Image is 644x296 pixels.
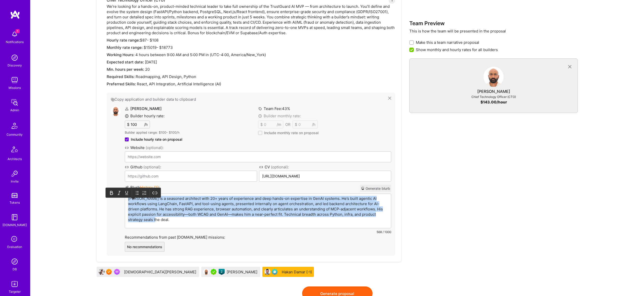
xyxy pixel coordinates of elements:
div: Admin [10,107,19,113]
div: 20 [107,67,395,72]
img: Been on Mission [114,269,120,275]
i: icon SelectionTeam [10,235,19,244]
span: Include hourly rate on proposal [131,137,182,142]
h3: Team Preview [409,20,578,26]
span: Min. hours per week: [107,67,144,72]
img: discovery [10,53,20,63]
label: Blurb : [125,185,159,192]
div: 568 / 1000 [125,229,391,235]
img: User Avatar [484,67,504,87]
span: $ [127,122,130,127]
img: admin teamwork [10,97,20,107]
p: [PERSON_NAME] is a seasoned architect with 20+ years of experience and deep hands-on expertise in... [128,196,388,222]
img: Admin Search [10,256,20,267]
div: $ 15019 - $ 18773 [107,45,395,50]
div: Roadmapping, API Design, Python [107,74,395,79]
span: Required Skills: [107,74,135,79]
button: Generate blurb [360,185,391,192]
label: Team Fee: 43 % [258,106,290,111]
img: User Avatar [111,106,121,116]
label: Builder hourly rate: [125,113,165,119]
div: Missions [9,85,21,90]
label: Builder monthly rate: [258,113,301,119]
img: User Avatar [264,269,270,275]
img: User Avatar [99,269,105,275]
div: 4 hours between in (UTC -4:00 , America/New_York ) [107,52,395,57]
input: XX [130,121,144,128]
span: $ [295,122,297,127]
img: Exceptional A.Teamer [106,269,112,275]
div: React, API Integration, Artificial Intelligence (AI) [107,81,395,87]
div: DB [13,267,17,272]
div: Chief Technology Officer (CTO) [471,94,516,99]
input: https://website.com [125,151,391,162]
div: [DOMAIN_NAME] [3,222,27,228]
div: Discovery [8,63,22,68]
div: Targeter [9,289,21,294]
span: /h [312,122,315,127]
div: Invite [11,179,19,184]
span: Show monthly and hourly rates for all builders [416,47,498,52]
div: Evaluation [7,244,22,249]
label: Website [125,145,391,150]
img: Skill Targeter [10,279,20,289]
span: Preferred Skills: [107,82,136,86]
img: Community [9,120,21,132]
sup: [-1] [306,269,312,275]
span: Monthly rate range: [107,45,144,50]
a: User Avatar [484,67,504,89]
input: https://github.com [125,171,257,182]
i: icon Copy [111,98,114,101]
div: $ 143.00 /hour [480,99,507,105]
input: XX [263,121,277,128]
img: logo [10,10,20,19]
span: History ( 2 ) [140,185,158,190]
button: No recommendations [125,242,165,252]
span: (optional): [143,165,161,169]
div: Tokens [10,200,20,205]
i: icon CloseGray [567,64,573,70]
label: [PERSON_NAME] [125,106,162,111]
div: [DATE] [107,59,395,65]
img: A.Teamer in Residence [211,269,217,275]
div: OR [285,122,291,127]
label: Recommendations from past [DOMAIN_NAME] missions: [125,235,391,240]
div: $ 87 - $ 108 [107,38,395,43]
img: teamwork [10,75,20,85]
img: User Avatar [203,269,209,275]
label: Github [125,164,257,170]
span: /m [277,122,281,127]
div: [PERSON_NAME] [477,89,510,94]
p: Builder applied range: $ 100 - $ 100 /h [125,130,182,135]
div: [PERSON_NAME] [227,269,258,275]
img: bell [10,29,20,39]
img: Architects [9,144,21,156]
span: (optional): [146,145,164,150]
div: Hakan Damar [282,269,312,275]
input: XX [297,121,312,128]
button: Copy application and builder data to clipboard [111,97,388,102]
span: /h [144,122,148,127]
span: 1 [16,29,20,33]
img: Invite [10,169,20,179]
i: icon Close [388,97,391,100]
span: 9:00 AM and 5:00 PM [167,52,206,57]
img: tokens [12,193,18,198]
img: guide book [10,212,20,222]
p: This is how the team will be presented in the proposal [409,28,578,34]
span: (optional): [271,165,289,169]
span: Include monthly rate on proposal [264,130,318,135]
i: icon CrystalBall [361,187,365,190]
div: Community [7,132,23,137]
span: Hourly rate range: [107,38,140,43]
div: Notifications [6,39,24,45]
div: Architects [8,156,22,162]
img: Evaluation Call Pending [272,269,278,275]
div: [DEMOGRAPHIC_DATA][PERSON_NAME] [124,269,197,275]
span: $ [260,122,263,127]
span: Make this a team narrative proposal [416,40,479,45]
span: Working Hours: [107,52,134,57]
label: CV [259,164,391,170]
span: Expected start date: [107,60,144,64]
